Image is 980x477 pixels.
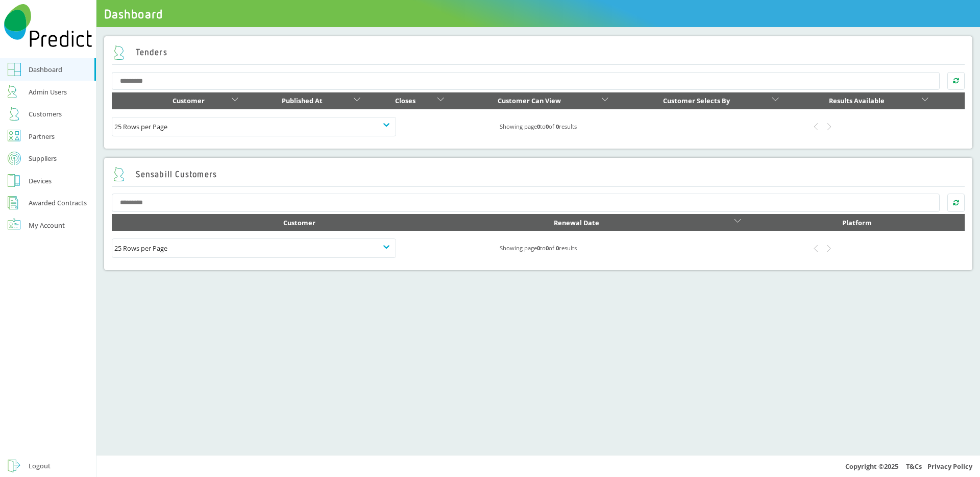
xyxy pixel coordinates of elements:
div: Logout [29,460,51,472]
div: Customer Selects By [623,94,770,107]
div: Partners [29,130,55,142]
div: 25 Rows per Page [114,242,394,254]
div: My Account [29,219,65,231]
div: Admin Users [29,86,67,98]
div: Published At [254,94,351,107]
div: Platform [756,217,957,229]
b: 0 [556,244,559,252]
div: Awarded Contracts [29,197,87,209]
div: Renewal Date [421,217,732,229]
a: Privacy Policy [927,462,972,471]
a: T&Cs [906,462,922,471]
div: Suppliers [29,152,57,164]
div: Closes [376,94,435,107]
h2: Sensabill Customers [112,167,217,182]
div: Customers [29,108,62,120]
img: Predict Mobile [4,4,92,47]
b: 0 [537,244,540,252]
div: Customer [148,94,229,107]
b: 0 [546,123,549,130]
div: Dashboard [29,63,62,76]
h2: Tenders [112,45,167,60]
b: 0 [556,123,559,130]
div: Showing page to of results [396,121,680,133]
div: Customer [193,217,406,229]
div: Results Available [794,94,919,107]
div: Customer Can View [459,94,599,107]
div: Showing page to of results [396,242,680,254]
b: 0 [546,244,549,252]
div: 25 Rows per Page [114,121,394,133]
b: 0 [537,123,540,130]
div: Devices [29,175,52,187]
